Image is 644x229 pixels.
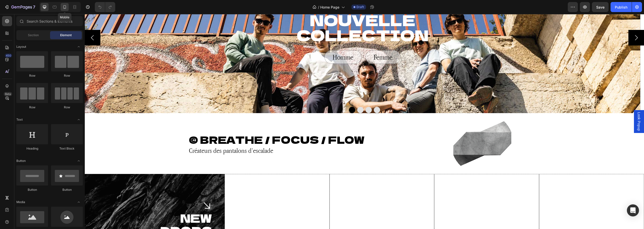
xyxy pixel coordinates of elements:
div: Undo/Redo [95,2,115,12]
button: Save [592,2,609,12]
p: Homme [248,39,269,47]
span: Button [16,159,26,163]
p: 7 [33,4,35,10]
input: Search Sections & Elements [16,16,83,26]
button: Dot [272,93,279,99]
img: gempages_578941619886096993-a5c7e9a5-1fb4-492c-b23c-3f29d6ebd7be.png [369,107,427,152]
iframe: Design area [85,14,644,229]
div: Open Intercom Messenger [627,204,639,216]
span: Toggle open [75,157,83,165]
span: Look Popup [552,98,557,117]
p: Femme [289,39,308,47]
span: Element [60,33,72,37]
span: Media [16,200,25,204]
span: Draft [356,5,364,9]
div: Text Block [51,146,83,151]
button: Dot [264,93,270,99]
span: Save [596,5,605,9]
span: Text [16,117,23,122]
div: Button [16,188,48,192]
span: Toggle open [75,116,83,124]
button: <p>Homme</p> [240,36,277,50]
p: NEW DROPS [5,198,127,222]
button: Dot [281,93,287,99]
span: Section [28,33,39,37]
button: <p>Femme</p> [281,36,316,50]
button: Carousel Next Arrow [544,16,559,31]
span: Layout [16,44,26,49]
button: Publish [611,2,632,12]
span: / [318,5,319,10]
div: Beta [4,92,12,96]
span: Home Page [320,5,339,10]
div: Row [51,105,83,110]
p: Créateurs des pantalons d’escalade [104,133,335,140]
div: Row [51,73,83,78]
button: 7 [2,2,37,12]
div: Row [16,73,48,78]
div: Row [16,105,48,110]
span: Toggle open [75,198,83,206]
div: Button [51,188,83,192]
span: Toggle open [75,43,83,51]
div: Publish [615,5,627,10]
div: 450 [5,54,12,58]
h2: © BREATHE / FOCUS / FLOW [104,118,336,132]
button: Dot [289,93,295,99]
div: Heading [16,146,48,151]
